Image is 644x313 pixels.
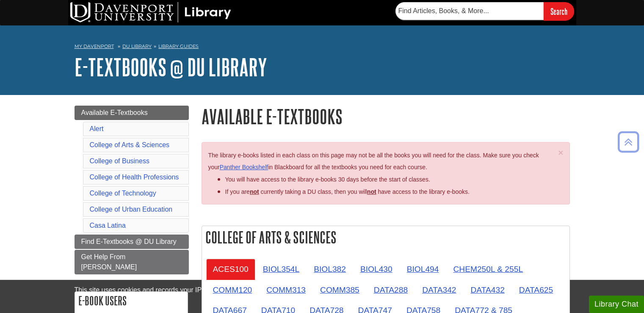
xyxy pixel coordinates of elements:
[225,176,430,183] span: You will have access to the library e-books 30 days before the start of classes.
[75,54,267,80] a: E-Textbooks @ DU Library
[90,125,104,132] a: Alert
[615,136,642,148] a: Back to Top
[260,279,312,300] a: COMM313
[415,279,463,300] a: DATA342
[75,235,189,249] a: Find E-Textbooks @ DU Library
[208,152,539,171] span: The library e-books listed in each class on this page may not be all the books you will need for ...
[90,206,173,213] a: College of Urban Education
[206,259,255,279] a: ACES100
[75,43,114,50] a: My Davenport
[313,279,366,300] a: COMM385
[250,188,259,195] strong: not
[90,157,149,165] a: College of Business
[544,2,574,20] input: Search
[75,106,189,120] a: Available E-Textbooks
[158,43,199,49] a: Library Guides
[307,259,353,279] a: BIOL382
[395,2,544,20] input: Find Articles, Books, & More...
[90,190,156,197] a: College of Technology
[75,292,188,310] h2: E-book Users
[81,238,177,245] span: Find E-Textbooks @ DU Library
[202,106,570,127] h1: Available E-Textbooks
[558,148,563,157] span: ×
[75,41,570,54] nav: breadcrumb
[464,279,511,300] a: DATA432
[354,259,399,279] a: BIOL430
[202,226,569,249] h2: College of Arts & Sciences
[220,164,268,170] a: Panther Bookshelf
[256,259,306,279] a: BIOL354L
[512,279,560,300] a: DATA625
[400,259,446,279] a: BIOL494
[81,109,148,116] span: Available E-Textbooks
[395,2,574,20] form: Searches DU Library's articles, books, and more
[446,259,530,279] a: CHEM250L & 255L
[367,279,415,300] a: DATA288
[558,148,563,157] button: Close
[90,173,179,181] a: College of Health Professions
[90,141,170,148] a: College of Arts & Sciences
[225,188,470,195] span: If you are currently taking a DU class, then you will have access to the library e-books.
[90,222,126,229] a: Casa Latina
[367,188,376,195] u: not
[122,43,152,49] a: DU Library
[81,253,137,271] span: Get Help From [PERSON_NAME]
[75,250,189,274] a: Get Help From [PERSON_NAME]
[589,296,644,313] button: Library Chat
[206,279,259,300] a: COMM120
[70,2,231,22] img: DU Library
